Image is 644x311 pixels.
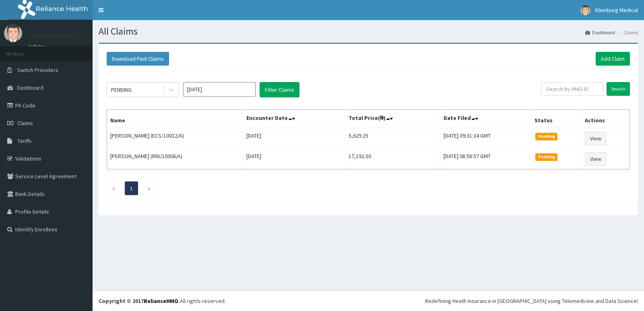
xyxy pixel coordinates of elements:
[17,119,33,127] span: Claims
[531,110,582,128] th: Status
[107,110,243,128] th: Name
[147,185,151,192] a: Next page
[28,33,83,40] p: Kleinburg Medical
[107,128,243,149] td: [PERSON_NAME] (ECS/10012/A)
[17,137,32,144] span: Tariffs
[595,6,638,14] span: Kleinburg Medical
[585,152,607,166] a: View
[425,297,638,305] div: Redefining Heath Insurance in [GEOGRAPHIC_DATA] using Telemedicine and Data Science!
[243,110,345,128] th: Encounter Date
[130,185,133,192] a: Page 1 is your current page
[585,132,607,145] a: View
[580,5,590,15] img: User Image
[535,153,557,161] span: Pending
[616,29,638,36] li: Claims
[345,110,440,128] th: Total Price(₦)
[345,149,440,169] td: 17,192.50
[17,84,43,91] span: Dashboard
[111,86,132,94] div: PENDING
[535,133,557,140] span: Pending
[440,128,531,149] td: [DATE] 09:31:24 GMT
[596,52,630,66] a: Add Claim
[93,290,644,311] footer: All rights reserved.
[607,82,630,96] input: Search
[144,297,178,305] a: RelianceHMO
[541,82,604,96] input: Search by HMO ID
[107,149,243,169] td: [PERSON_NAME] (RNI/10006/A)
[243,128,345,149] td: [DATE]
[28,44,47,49] a: Online
[183,82,256,97] input: Select Month and Year
[243,149,345,169] td: [DATE]
[440,149,531,169] td: [DATE] 08:58:57 GMT
[107,52,169,66] button: Download Paid Claims
[440,110,531,128] th: Date Filed
[99,26,638,37] h1: All Claims
[260,82,299,97] button: Filter Claims
[17,66,58,74] span: Switch Providers
[585,29,615,36] a: Dashboard
[345,128,440,149] td: 5,629.25
[4,24,22,42] img: User Image
[99,297,180,305] strong: Copyright © 2017 .
[581,110,630,128] th: Actions
[112,185,116,192] a: Previous page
